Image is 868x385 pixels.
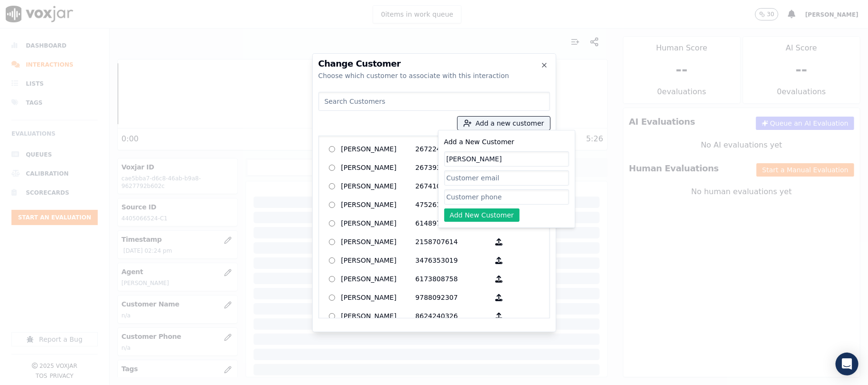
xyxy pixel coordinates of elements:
[318,92,550,111] input: Search Customers
[341,290,416,305] p: [PERSON_NAME]
[341,197,416,212] p: [PERSON_NAME]
[444,138,515,146] label: Add a New Customer
[416,160,490,175] p: 2673930377
[490,272,509,286] button: [PERSON_NAME] 6173808758
[341,272,416,286] p: [PERSON_NAME]
[458,117,550,130] button: Add a new customer
[490,290,509,305] button: [PERSON_NAME] 9788092307
[416,142,490,157] p: 2672240075
[416,179,490,194] p: 2674106790
[318,71,550,80] div: Choose which customer to associate with this interaction
[416,290,490,305] p: 9788092307
[341,235,416,249] p: [PERSON_NAME]
[444,170,569,186] input: Customer email
[329,295,335,301] input: [PERSON_NAME] 9788092307
[329,239,335,245] input: [PERSON_NAME] 2158707614
[490,253,509,268] button: [PERSON_NAME] 3476353019
[836,353,858,375] div: Open Intercom Messenger
[329,165,335,171] input: [PERSON_NAME] 2673930377
[416,309,490,324] p: 8624240326
[444,151,569,167] input: Customer name
[329,220,335,227] input: [PERSON_NAME] 6148972013
[490,309,509,324] button: [PERSON_NAME] 8624240326
[341,253,416,268] p: [PERSON_NAME]
[416,272,490,286] p: 6173808758
[416,235,490,249] p: 2158707614
[341,309,416,324] p: [PERSON_NAME]
[341,179,416,194] p: [PERSON_NAME]
[329,276,335,282] input: [PERSON_NAME] 6173808758
[444,189,569,205] input: Customer phone
[329,313,335,319] input: [PERSON_NAME] 8624240326
[329,146,335,152] input: [PERSON_NAME] 2672240075
[329,202,335,208] input: [PERSON_NAME] 4752610421
[416,253,490,268] p: 3476353019
[341,160,416,175] p: [PERSON_NAME]
[416,197,490,212] p: 4752610421
[329,183,335,189] input: [PERSON_NAME] 2674106790
[416,216,490,231] p: 6148972013
[341,216,416,231] p: [PERSON_NAME]
[318,59,550,68] h2: Change Customer
[341,142,416,157] p: [PERSON_NAME]
[444,208,520,222] button: Add New Customer
[490,235,509,249] button: [PERSON_NAME] 2158707614
[329,257,335,264] input: [PERSON_NAME] 3476353019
